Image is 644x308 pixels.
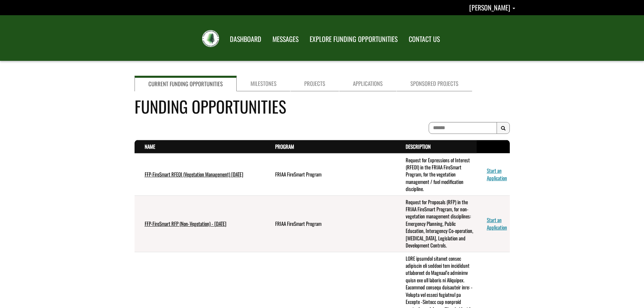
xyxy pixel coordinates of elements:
td: Request for Expressions of Interest (RFEOI) in the FRIAA FireSmart Program, for the vegetation ma... [396,153,477,196]
a: Description [406,143,431,150]
a: Name [145,143,155,150]
a: MESSAGES [267,31,304,48]
span: [PERSON_NAME] [469,2,510,13]
h4: Funding Opportunities [135,94,510,118]
a: Program [275,143,294,150]
td: FRIAA FireSmart Program [265,153,396,196]
a: Milestones [237,76,290,91]
a: DASHBOARD [225,31,266,48]
input: To search on partial text, use the asterisk (*) wildcard character. [429,122,497,134]
td: FFP-FireSmart RFEOI (Vegetation Management) July 2025 [135,153,265,196]
button: Search Results [497,122,510,134]
a: Applications [339,76,397,91]
a: FFP-FireSmart RFEOI (Vegetation Management) [DATE] [145,170,243,178]
a: FFP-FireSmart RFP (Non-Vegetation) - [DATE] [145,220,226,227]
a: EXPLORE FUNDING OPPORTUNITIES [305,31,403,48]
a: Current Funding Opportunities [135,76,237,91]
nav: Main Navigation [224,29,445,48]
a: Chris Pottie [469,2,515,13]
a: Projects [290,76,339,91]
a: Start an Application [487,216,507,231]
td: Request for Proposals (RFP) in the FRIAA FireSmart Program, for non-vegetation management discipl... [396,195,477,252]
a: CONTACT US [404,31,445,48]
td: FFP-FireSmart RFP (Non-Vegetation) - July 2025 [135,195,265,252]
a: Start an Application [487,167,507,181]
a: Sponsored Projects [397,76,472,91]
td: FRIAA FireSmart Program [265,195,396,252]
img: FRIAA Submissions Portal [202,30,219,47]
